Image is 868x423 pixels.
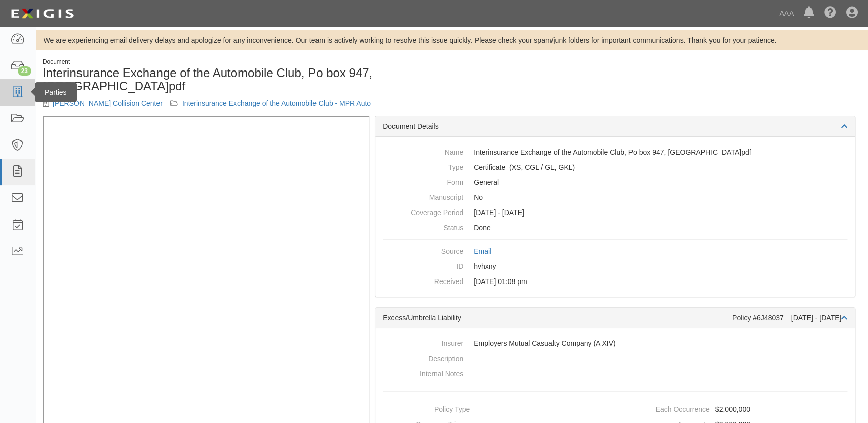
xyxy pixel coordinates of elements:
dd: hvhxny [383,259,847,274]
a: AAA [774,3,799,23]
dd: $2,000,000 [619,402,851,417]
div: Excess/Umbrella Liability [383,313,732,323]
img: logo-5460c22ac91f19d4615b14bd174203de0afe785f0fc80cf4dbbc73dc1793850b.png [8,5,77,23]
dd: Excess/Umbrella Liability Commercial General Liability / Garage Liability Garage Keepers Liability [383,160,847,175]
div: Document Details [375,116,855,137]
dt: Policy Type [379,402,470,414]
dt: Manuscript [383,190,463,202]
dd: [DATE] - [DATE] [383,205,847,220]
dt: Each Occurrence [619,402,710,414]
dt: Insurer [383,336,463,348]
div: Parties [35,82,77,102]
dt: Status [383,220,463,233]
dt: Received [383,274,463,287]
a: Interinsurance Exchange of the Automobile Club - MPR Auto [182,99,371,107]
h1: Interinsurance Exchange of the Automobile Club, Po box 947, [GEOGRAPHIC_DATA]pdf [43,66,444,93]
dd: Employers Mutual Casualty Company (A XIV) [383,336,847,351]
a: [PERSON_NAME] Collision Center [53,99,163,107]
dt: ID [383,259,463,271]
dd: General [383,175,847,190]
dt: Name [383,145,463,157]
dd: Done [383,220,847,235]
dt: Description [383,351,463,364]
dd: No [383,190,847,205]
dt: Form [383,175,463,187]
dt: Type [383,160,463,172]
div: 23 [18,66,31,76]
div: Policy #6J48037 [DATE] - [DATE] [732,313,847,323]
dd: [DATE] 01:08 pm [383,274,847,289]
a: Email [474,247,491,255]
dt: Source [383,244,463,256]
dd: Interinsurance Exchange of the Automobile Club, Po box 947, [GEOGRAPHIC_DATA]pdf [383,145,847,160]
div: We are experiencing email delivery delays and apologize for any inconvenience. Our team is active... [35,35,868,45]
dt: Internal Notes [383,366,463,379]
dt: Coverage Period [383,205,463,218]
i: Help Center - Complianz [824,7,836,19]
div: Document [43,58,444,66]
